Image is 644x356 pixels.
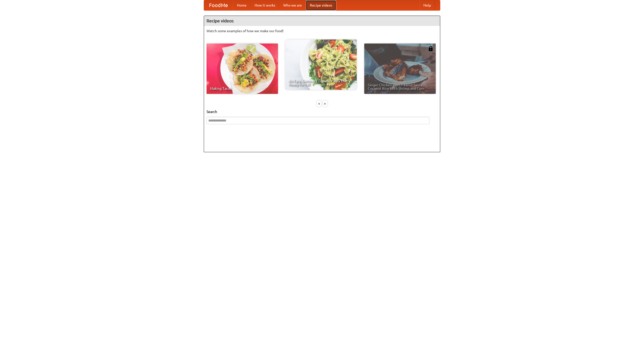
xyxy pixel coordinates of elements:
a: Help [419,0,435,10]
p: Watch some examples of how we make our food! [207,28,437,33]
div: « [317,100,321,107]
a: FoodMe [204,0,233,10]
div: » [323,100,327,107]
span: An Easy, Summery Tomato Pasta That's Ready for Fall [289,79,353,86]
h5: Search [207,109,437,114]
a: Home [233,0,251,10]
a: Making Tacos [207,44,278,94]
img: 483408.png [428,46,433,51]
h4: Recipe videos [204,16,440,26]
a: Who we are [279,0,306,10]
a: Recipe videos [306,0,336,10]
span: Making Tacos [210,87,274,90]
a: An Easy, Summery Tomato Pasta That's Ready for Fall [285,39,357,90]
a: How it works [251,0,279,10]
